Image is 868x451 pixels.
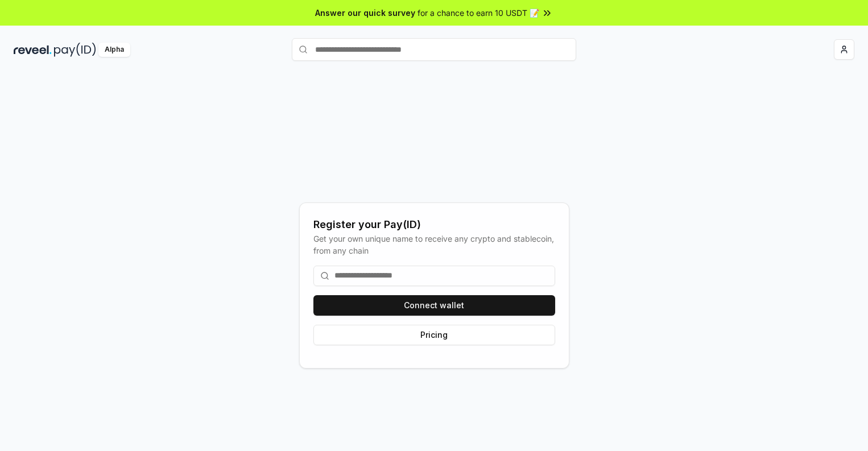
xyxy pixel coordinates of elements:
button: Pricing [313,325,555,345]
img: reveel_dark [14,43,52,57]
div: Get your own unique name to receive any crypto and stablecoin, from any chain [313,233,555,256]
div: Register your Pay(ID) [313,217,555,233]
button: Connect wallet [313,295,555,316]
span: for a chance to earn 10 USDT 📝 [418,7,539,19]
img: pay_id [54,43,96,57]
span: Answer our quick survey [315,7,415,19]
div: Alpha [98,43,130,57]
